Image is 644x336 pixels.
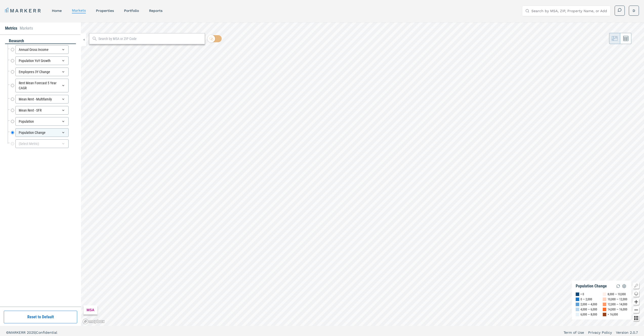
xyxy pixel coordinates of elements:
div: (Select Metric) [15,139,69,148]
span: 2025 | [27,330,36,334]
button: Other options map button [633,315,639,321]
button: D [629,6,639,16]
a: MARKERR [5,7,42,14]
canvas: Map [81,22,644,326]
img: Reload Legend [615,283,621,289]
div: Population YoY Growth [15,56,69,65]
a: reports [149,9,162,13]
div: Mean Rent - Multifamily [15,95,69,103]
a: Term of Use [564,330,584,335]
a: Privacy Policy [588,330,612,335]
div: Population Change [576,284,607,289]
a: markets [72,8,86,12]
button: Zoom out map button [633,307,639,313]
div: 12,000 — 14,000 [608,302,627,307]
div: Population Change [15,128,69,137]
span: © [6,330,9,334]
div: Rent Mean Forecast 5 Year CAGR [15,79,69,92]
div: 4,000 — 6,000 [580,307,597,312]
span: D [633,8,635,13]
div: 2,000 — 4,000 [580,302,597,307]
div: Mean Rent - SFR [15,106,69,115]
input: Search by MSA, ZIP, Property Name, or Address [531,6,607,16]
div: 14,000 — 16,000 [608,307,627,312]
input: Search by MSA or ZIP Code [98,36,202,41]
button: Reset to Default [4,311,77,323]
button: Zoom in map button [633,299,639,305]
div: 8,000 — 10,000 [608,292,626,297]
img: Settings [621,283,627,289]
li: Metrics [5,25,17,31]
a: Portfolio [124,9,139,13]
a: properties [96,9,114,13]
div: research [5,38,76,44]
div: MSA [84,305,97,314]
a: Mapbox logo [82,319,105,324]
div: 10,000 — 12,000 [608,297,627,302]
span: MARKERR [9,330,27,334]
div: Population [15,117,69,126]
div: > 16,000 [608,312,618,317]
span: Confidential [36,330,57,334]
button: Change style map button [633,291,639,297]
div: 0 — 2,000 [580,297,592,302]
li: Markets [20,25,33,31]
a: home [52,9,62,13]
a: Version 2.0.7 [616,330,638,335]
div: 6,000 — 8,000 [580,312,597,317]
div: < 0 [580,292,584,297]
div: Employees 3Y Change [15,68,69,76]
button: Show/Hide Legend Map Button [633,283,639,289]
div: Annual Gross Income [15,45,69,54]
